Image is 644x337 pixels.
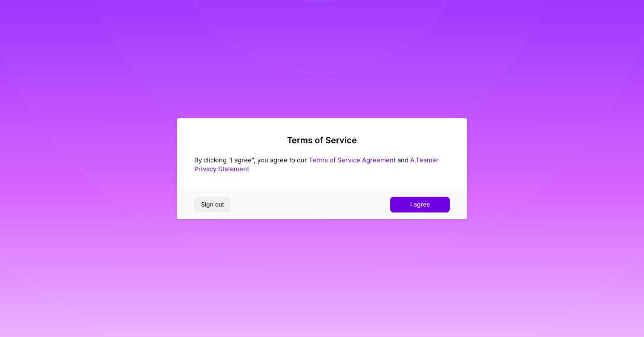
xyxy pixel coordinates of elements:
[201,200,224,209] span: Sign out
[194,197,231,212] button: Sign out
[390,197,450,212] button: I agree
[410,200,430,209] span: I agree
[194,135,450,145] h2: Terms of Service
[194,156,450,173] div: By clicking "I agree", you agree to our and
[309,156,396,164] a: Terms of Service Agreement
